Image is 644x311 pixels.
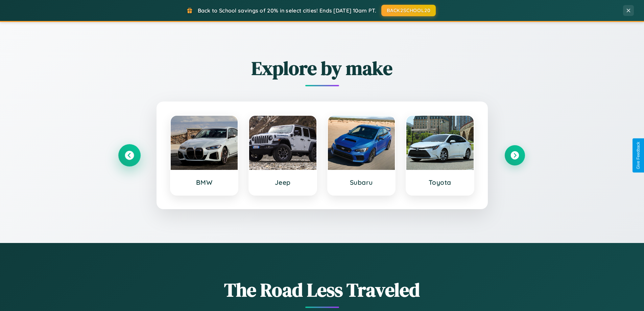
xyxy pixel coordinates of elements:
[177,178,231,186] h3: BMW
[335,178,388,186] h3: Subaru
[256,178,310,186] h3: Jeep
[381,5,436,16] button: BACK2SCHOOL20
[413,178,467,186] h3: Toyota
[119,277,525,303] h1: The Road Less Traveled
[198,7,376,14] span: Back to School savings of 20% in select cities! Ends [DATE] 10am PT.
[119,55,525,81] h2: Explore by make
[636,142,641,169] div: Give Feedback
